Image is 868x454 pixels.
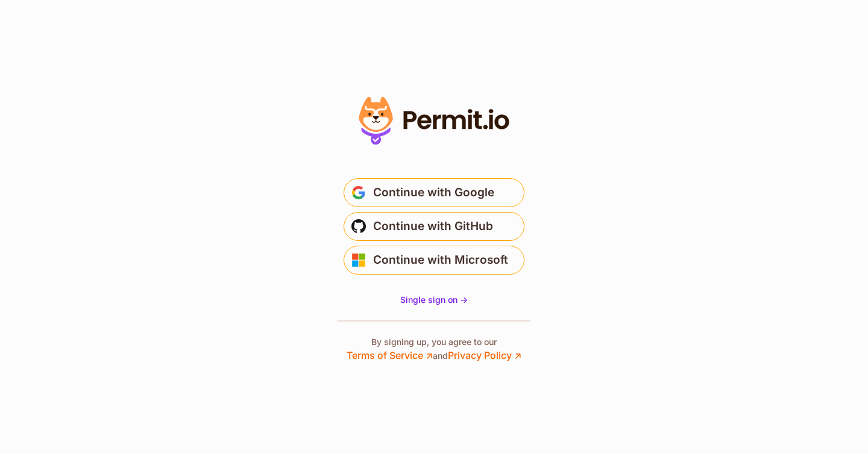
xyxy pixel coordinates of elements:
button: Continue with GitHub [344,212,524,241]
button: Continue with Microsoft [344,246,524,275]
span: Single sign on -> [400,294,468,305]
span: Continue with GitHub [373,217,493,236]
p: By signing up, you agree to our and [347,336,521,362]
button: Continue with Google [344,178,524,207]
a: Single sign on -> [400,294,468,306]
a: Privacy Policy ↗ [448,349,521,361]
a: Terms of Service ↗ [347,349,433,361]
span: Continue with Microsoft [373,250,508,270]
span: Continue with Google [373,183,494,202]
